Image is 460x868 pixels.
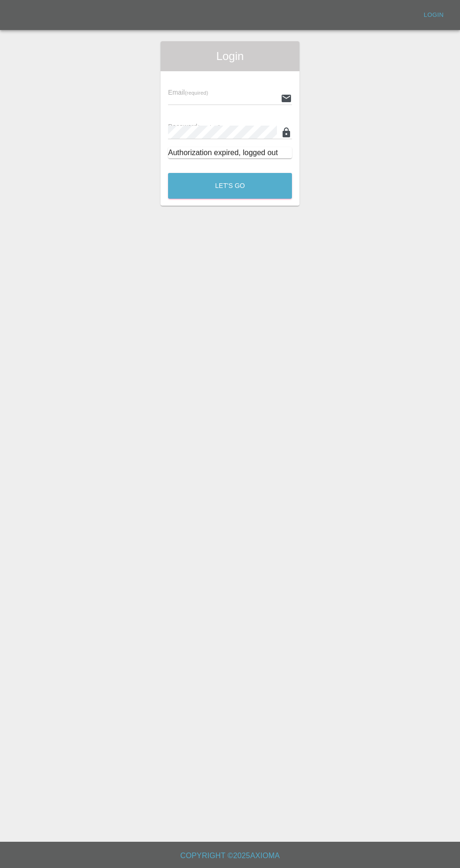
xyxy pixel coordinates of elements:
[168,123,221,130] span: Password
[419,8,449,22] a: Login
[168,147,292,158] div: Authorization expired, logged out
[168,49,292,64] span: Login
[198,124,221,130] small: (required)
[8,849,452,862] h6: Copyright © 2025 Axioma
[185,90,208,96] small: (required)
[168,173,292,199] button: Let's Go
[168,89,208,96] span: Email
